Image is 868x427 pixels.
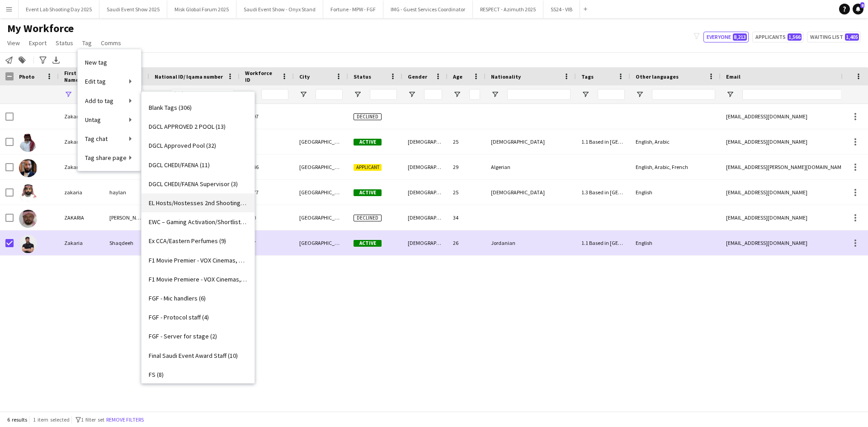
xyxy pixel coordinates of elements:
div: Zakaria [59,230,104,255]
span: Nationality [491,73,521,80]
app-action-btn: Advanced filters [38,55,48,66]
div: English, Arabic [630,129,721,154]
span: Status [56,39,73,47]
span: Active [354,189,382,196]
button: Everyone8,213 [703,32,749,42]
button: Event Lab Shooting Day 2025 [19,0,99,18]
div: 2800 [240,205,294,230]
span: 8 [860,2,864,8]
div: 34 [448,205,486,230]
span: View [7,39,20,47]
div: 295 [240,129,294,154]
input: Age Filter Input [469,89,480,100]
div: haylan [104,180,149,205]
button: SS24 - VIB [543,0,580,18]
span: Declined [354,113,382,120]
div: 26 [448,230,486,255]
input: Nationality Filter Input [507,89,571,100]
span: Age [453,73,462,80]
span: National ID/ Iqama number [155,73,223,80]
span: Declined [354,215,382,221]
div: 25 [448,129,486,154]
span: Tag [82,39,92,47]
span: Email [726,73,741,80]
a: Status [52,37,77,49]
span: 1,405 [845,33,859,41]
div: zakaria [59,180,104,205]
img: Zakaria Alshikh [19,134,37,152]
input: National ID/ Iqama number Filter Input [171,89,234,100]
img: zakaria haylan [19,184,37,202]
div: [GEOGRAPHIC_DATA] [294,205,348,230]
a: Comms [97,37,125,49]
span: Comms [101,39,121,47]
button: Open Filter Menu [299,90,307,99]
div: 7067 [240,230,294,255]
button: Open Filter Menu [581,90,590,99]
div: Jordanian [486,230,576,255]
div: [DEMOGRAPHIC_DATA] [402,230,448,255]
button: Open Filter Menu [491,90,499,99]
button: Applicants1,566 [752,32,803,42]
div: Zakaria [59,155,104,179]
button: RESPECT - Azimuth 2025 [473,0,543,18]
button: Open Filter Menu [636,90,644,99]
button: Waiting list1,405 [807,32,861,42]
span: 1 filter set [81,416,104,423]
span: First Name [64,70,88,83]
button: Open Filter Menu [453,90,461,99]
span: Gender [408,73,427,80]
div: 1.1 Based in [GEOGRAPHIC_DATA], 2.2 English Level = 2/3 Good, Presentable B, Saudi Event Show Exh... [576,129,630,154]
button: Saudi Event Show - Onyx Stand [236,0,323,18]
button: IMG - Guest Services Coordinator [383,0,473,18]
span: Workforce ID [245,70,278,83]
span: 1,566 [788,33,802,41]
div: English [630,180,721,205]
span: Applicant [354,164,382,171]
div: [DEMOGRAPHIC_DATA] [402,129,448,154]
div: 18546 [240,155,294,179]
div: Zakaria [59,104,104,129]
span: City [299,73,310,80]
input: Workforce ID Filter Input [261,89,288,100]
div: English [630,230,721,255]
a: Export [25,37,50,49]
div: [GEOGRAPHIC_DATA] [294,129,348,154]
button: Open Filter Menu [726,90,734,99]
div: 1.1 Based in [GEOGRAPHIC_DATA], 2.3 English Level = 3/3 Excellent , Final Saudi Event Award Staff... [576,230,630,255]
div: Zakaria [59,129,104,154]
app-action-btn: Add to tag [17,55,28,66]
div: [PERSON_NAME] [104,205,149,230]
span: Photo [19,73,34,80]
span: My Workforce [7,22,74,35]
app-action-btn: Notify workforce [4,55,14,66]
div: Algerian [486,155,576,179]
div: ZAKARIA [59,205,104,230]
input: Status Filter Input [370,89,397,100]
button: Open Filter Menu [245,90,253,99]
button: Remove filters [104,415,146,425]
button: Fortune - MPW - FGF [323,0,383,18]
button: Open Filter Menu [64,90,72,99]
div: 29 [448,155,486,179]
span: 8,213 [733,33,747,41]
div: [GEOGRAPHIC_DATA] [294,155,348,179]
div: [DEMOGRAPHIC_DATA] [402,180,448,205]
div: 17077 [240,180,294,205]
div: 25 [448,180,486,205]
div: [GEOGRAPHIC_DATA] [294,230,348,255]
span: Export [29,39,47,47]
app-action-btn: Export XLSX [51,55,61,66]
div: [DEMOGRAPHIC_DATA] [486,180,576,205]
img: ZAKARIA MAJRASHI [19,210,37,228]
div: [DEMOGRAPHIC_DATA] [402,155,448,179]
div: English, Arabic, French [630,155,721,179]
input: Tags Filter Input [598,89,625,100]
a: Tag [79,37,95,49]
div: [DEMOGRAPHIC_DATA] [402,205,448,230]
img: Zakaria Foul [19,159,37,177]
button: Open Filter Menu [354,90,362,99]
button: Saudi Event Show 2025 [99,0,167,18]
span: Other languages [636,73,679,80]
input: Other languages Filter Input [652,89,715,100]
